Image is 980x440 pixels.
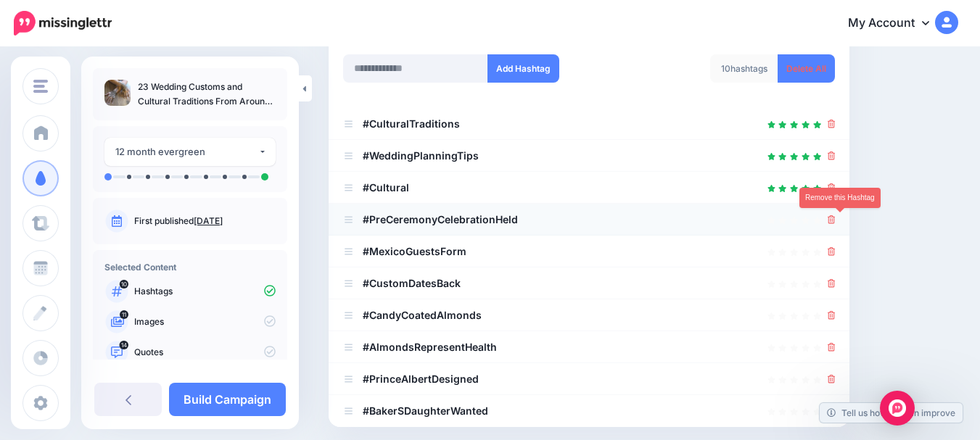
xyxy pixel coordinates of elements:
[363,341,497,353] b: #AlmondsRepresentHealth
[820,403,963,423] a: Tell us how we can improve
[487,54,559,83] button: Add Hashtag
[363,309,482,321] b: #CandyCoatedAlmonds
[363,117,460,130] b: #CulturalTraditions
[363,277,461,289] b: #CustomDatesBack
[104,262,276,273] h4: Selected Content
[363,404,488,417] b: #BakerSDaughterWanted
[104,138,276,166] button: 12 month evergreen
[363,373,479,385] b: #PrinceAlbertDesigned
[778,54,835,83] a: Delete All
[115,144,258,160] div: 12 month evergreen
[363,181,409,194] b: #Cultural
[33,80,48,93] img: menu.png
[194,215,223,226] a: [DATE]
[120,341,129,349] span: 14
[14,11,112,36] img: Missinglettr
[363,149,479,162] b: #WeddingPlanningTips
[833,6,958,41] a: My Account
[134,346,276,359] p: Quotes
[363,213,518,225] b: #PreCeremonyCelebrationHeld
[134,215,276,228] p: First published
[134,285,276,298] p: Hashtags
[721,63,730,74] span: 10
[104,80,131,106] img: 274bdd8a579855b5f9e0cc66fea4f642_thumb.jpg
[363,245,466,257] b: #MexicoGuestsForm
[880,391,915,426] div: Open Intercom Messenger
[138,80,276,109] p: 23 Wedding Customs and Cultural Traditions From Around The World
[710,54,778,83] div: hashtags
[120,280,128,289] span: 10
[120,310,128,319] span: 11
[134,315,276,328] p: Images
